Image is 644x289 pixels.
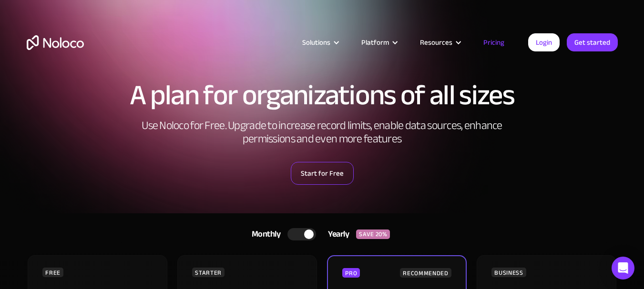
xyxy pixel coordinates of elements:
[612,257,634,279] div: Open Intercom Messenger
[361,36,389,49] div: Platform
[567,33,618,51] a: Get started
[240,227,288,241] div: Monthly
[342,268,360,278] div: PRO
[356,229,390,239] div: SAVE 20%
[291,162,354,185] a: Start for Free
[420,36,452,49] div: Resources
[491,268,526,277] div: BUSINESS
[302,36,330,49] div: Solutions
[316,227,356,241] div: Yearly
[408,36,471,49] div: Resources
[192,268,224,277] div: STARTER
[349,36,408,49] div: Platform
[27,35,84,50] a: home
[42,268,63,277] div: FREE
[27,81,618,110] h1: A plan for organizations of all sizes
[528,33,560,51] a: Login
[471,36,516,49] a: Pricing
[132,119,513,146] h2: Use Noloco for Free. Upgrade to increase record limits, enable data sources, enhance permissions ...
[400,268,451,278] div: RECOMMENDED
[290,36,349,49] div: Solutions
